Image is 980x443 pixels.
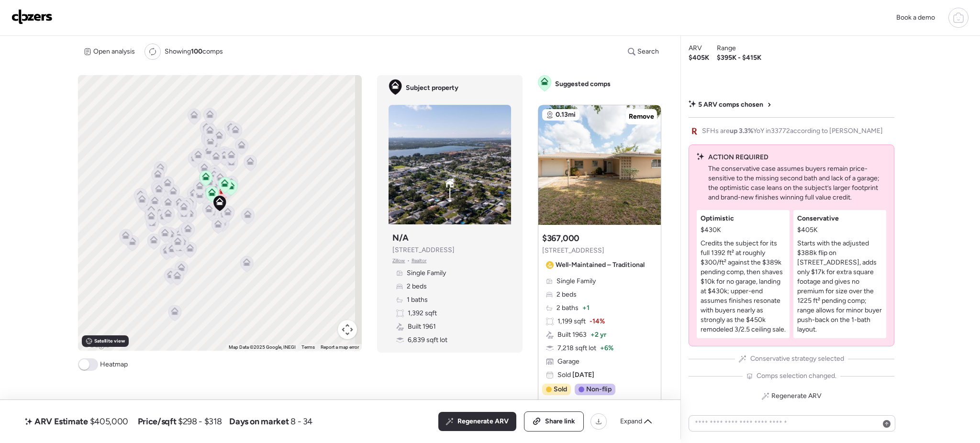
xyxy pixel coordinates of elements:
[93,47,135,56] span: Open analysis
[80,338,112,351] img: Google
[730,127,753,135] span: up 3.3%
[407,268,446,278] span: Single Family
[407,282,427,291] span: 2 beds
[708,164,886,202] p: The conservative case assumes buyers remain price-sensitive to the missing second bath and lack o...
[138,416,176,427] span: Price/sqft
[301,344,315,350] a: Terms
[708,153,768,162] span: ACTION REQUIRED
[797,225,818,235] span: $405K
[557,357,579,366] span: Garage
[557,343,596,353] span: 7,218 sqft lot
[80,338,112,351] a: Open this area in Google Maps (opens a new window)
[797,214,839,223] span: Conservative
[34,416,88,427] span: ARV Estimate
[542,233,579,244] h3: $367,000
[717,53,761,63] span: $395K - $415K
[191,47,202,55] span: 100
[698,100,763,110] span: 5 ARV comps chosen
[392,245,455,255] span: [STREET_ADDRESS]
[557,303,579,313] span: 2 baths
[229,416,289,427] span: Days on market
[338,320,357,339] button: Map camera controls
[554,385,567,394] span: Sold
[556,260,645,270] span: Well-Maintained – Traditional
[757,371,836,381] span: Comps selection changed.
[545,417,575,426] span: Share link
[750,354,844,364] span: Conservative strategy selected
[90,416,128,427] span: $405,000
[408,309,437,318] span: 1,392 sqft
[582,303,590,313] span: + 1
[637,47,659,56] span: Search
[553,399,618,409] span: 34 days until pending
[165,47,223,56] span: Showing comps
[557,330,587,340] span: Built 1963
[701,225,721,235] span: $430K
[321,344,359,350] a: Report a map error
[408,322,436,332] span: Built 1961
[600,343,613,353] span: + 6%
[392,257,405,265] span: Zillow
[571,371,594,379] span: [DATE]
[701,239,786,334] p: Credits the subject for its full 1392 ft² at roughly $300/ft² against the $389k pending comp, the...
[717,44,736,53] span: Range
[457,417,509,426] span: Regenerate ARV
[392,232,409,244] h3: N/A
[629,112,654,122] span: Remove
[701,214,734,223] span: Optimistic
[407,295,428,305] span: 1 baths
[408,335,447,345] span: 6,839 sqft lot
[412,257,427,265] span: Realtor
[896,13,935,22] span: Book a demo
[557,370,594,380] span: Sold
[557,290,577,299] span: 2 beds
[100,360,128,369] span: Heatmap
[702,126,883,136] span: SFHs are YoY in 33772 according to [PERSON_NAME]
[178,416,222,427] span: $298 - $318
[689,44,702,53] span: ARV
[555,79,611,89] span: Suggested comps
[557,277,596,286] span: Single Family
[556,110,576,120] span: 0.13mi
[94,337,125,345] span: Satellite view
[590,330,606,340] span: + 2 yr
[797,239,882,334] p: Starts with the adjusted $388k flip on [STREET_ADDRESS], adds only $17k for extra square footage ...
[406,83,458,93] span: Subject property
[620,417,642,426] span: Expand
[557,317,586,326] span: 1,199 sqft
[771,391,822,401] span: Regenerate ARV
[586,385,612,394] span: Non-flip
[407,257,410,265] span: •
[11,9,53,24] img: Logo
[542,246,604,255] span: [STREET_ADDRESS]
[290,416,312,427] span: 8 - 34
[689,53,709,63] span: $405K
[590,317,605,326] span: -14%
[229,344,296,350] span: Map Data ©2025 Google, INEGI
